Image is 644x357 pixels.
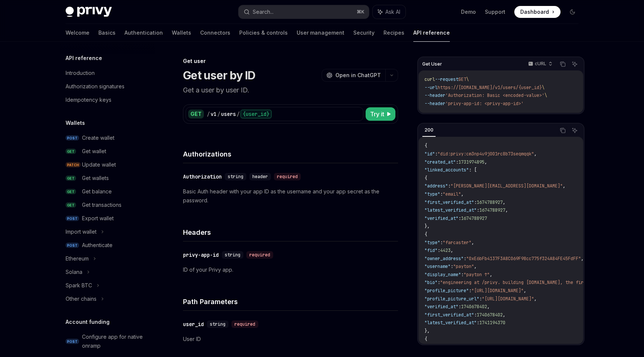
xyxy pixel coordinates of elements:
span: : [440,191,443,197]
span: 1741194370 [479,320,505,326]
span: \ [544,92,547,98]
span: : [ [469,167,477,173]
div: / [217,110,220,118]
span: { [424,175,427,181]
span: , [451,247,453,253]
div: Solana [66,268,82,277]
div: / [237,110,240,118]
div: Update wallet [82,160,116,169]
span: 1740678402 [477,312,503,318]
div: Introduction [66,69,95,78]
a: Authorization signatures [60,80,155,93]
span: Get User [422,61,442,67]
span: https://[DOMAIN_NAME]/v1/users/{user_id} [438,85,542,91]
h1: Get user by ID [183,69,256,82]
div: Authorization [183,173,222,180]
span: , [471,240,474,246]
a: POSTAuthenticate [60,238,155,252]
span: "[URL][DOMAIN_NAME]" [482,296,534,302]
button: Copy the contents from the code block [558,126,568,135]
span: { [424,143,427,149]
span: "id" [424,151,435,157]
span: POST [66,216,79,221]
div: Get user [183,57,398,65]
span: : [474,312,477,318]
a: GETGet transactions [60,198,155,212]
span: "username" [424,263,451,269]
span: Try it [370,110,384,119]
h5: API reference [66,54,102,63]
span: , [487,304,490,310]
a: Basics [98,24,116,42]
div: 200 [422,126,436,135]
span: \ [466,76,469,82]
span: POST [66,135,79,141]
span: }, [424,223,430,229]
span: , [461,191,464,197]
p: User ID [183,335,398,344]
h4: Authorizations [183,149,398,159]
button: cURL [524,58,556,70]
a: Idempotency keys [60,93,155,107]
div: Spark BTC [66,281,92,290]
div: Create wallet [82,133,114,142]
span: : [438,279,440,285]
a: API reference [413,24,450,42]
span: "profile_picture" [424,288,469,294]
div: required [246,251,273,259]
span: "fid" [424,247,438,253]
span: 'privy-app-id: <privy-app-id>' [445,101,524,107]
div: Idempotency keys [66,95,111,104]
span: : [477,207,479,213]
span: { [424,336,427,342]
span: "type" [424,191,440,197]
div: Get wallet [82,147,106,156]
span: : [458,304,461,310]
span: : [448,183,451,189]
span: --header [424,92,445,98]
span: ⌘ K [357,9,364,15]
span: "profile_picture_url" [424,296,479,302]
span: : [474,199,477,205]
h5: Account funding [66,317,110,326]
span: "payton" [453,263,474,269]
span: "email" [443,191,461,197]
p: ID of your Privy app. [183,265,398,274]
span: : [451,263,453,269]
span: "did:privy:cm3np4u9j001rc8b73seqmqqk" [438,151,534,157]
div: Import wallet [66,227,97,236]
span: : [458,215,461,221]
span: , [490,272,492,278]
span: GET [66,176,76,181]
h4: Path Parameters [183,297,398,307]
span: 1740678402 [461,304,487,310]
span: "latest_verified_at" [424,320,477,326]
div: privy-app-id [183,251,219,259]
a: Demo [461,8,476,16]
span: string [210,321,225,327]
span: , [581,256,584,262]
span: --header [424,101,445,107]
div: Get transactions [82,200,121,209]
a: Authentication [124,24,163,42]
span: : [440,240,443,246]
span: POST [66,339,79,344]
button: Ask AI [373,5,405,19]
div: Other chains [66,294,97,303]
span: "verified_at" [424,304,458,310]
span: : [438,247,440,253]
a: Wallets [172,24,191,42]
a: Support [485,8,505,16]
span: "payton ↑" [464,272,490,278]
span: 1674788927 [479,207,505,213]
a: GETGet wallets [60,171,155,185]
span: , [534,296,537,302]
span: "0xE6bFb4137F3A8C069F98cc775f324A84FE45FdFF" [466,256,581,262]
span: GET [66,149,76,154]
span: "created_at" [424,159,456,165]
span: , [503,312,505,318]
button: Copy the contents from the code block [558,59,568,69]
span: GET [66,189,76,195]
span: : [477,320,479,326]
span: string [225,252,240,258]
